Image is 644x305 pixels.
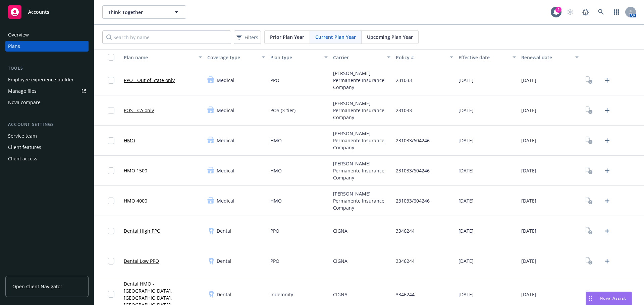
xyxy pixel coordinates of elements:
[217,77,234,84] span: Medical
[270,77,279,84] span: PPO
[315,33,356,41] span: Current Plan Year
[108,291,114,298] input: Toggle Row Selected
[124,167,147,174] a: HMO 1500
[108,198,114,204] input: Toggle Row Selected
[5,97,89,108] a: Nova compare
[333,227,347,234] span: CIGNA
[124,257,159,264] a: Dental Low PPO
[521,107,536,114] span: [DATE]
[235,32,260,42] span: Filters
[268,49,330,65] button: Plan type
[396,291,415,298] span: 3346244
[5,41,89,52] a: Plans
[396,54,446,61] div: Policy #
[459,54,508,61] div: Effective date
[459,167,474,174] span: [DATE]
[217,137,234,144] span: Medical
[602,289,612,300] a: Upload Plan Documents
[270,137,282,144] span: HMO
[602,75,612,86] a: Upload Plan Documents
[521,137,536,144] span: [DATE]
[333,130,390,151] span: [PERSON_NAME] Permanente Insurance Company
[245,34,258,41] span: Filters
[5,86,89,96] a: Manage files
[396,137,430,144] span: 231033/604246
[234,30,261,44] button: Filters
[108,54,114,61] input: Select all
[270,291,293,298] span: Indemnity
[102,5,186,19] button: Think Together
[5,153,89,164] a: Client access
[579,5,592,19] a: Report a Bug
[217,167,234,174] span: Medical
[602,105,612,116] a: Upload Plan Documents
[602,165,612,176] a: Upload Plan Documents
[330,49,393,65] button: Carrier
[584,226,595,236] a: View Plan Documents
[121,49,205,65] button: Plan name
[586,292,594,305] div: Drag to move
[584,196,595,206] a: View Plan Documents
[270,227,279,234] span: PPO
[124,197,147,204] a: HMO 4000
[108,258,114,264] input: Toggle Row Selected
[8,74,74,85] div: Employee experience builder
[108,77,114,84] input: Toggle Row Selected
[602,226,612,236] a: Upload Plan Documents
[270,107,296,114] span: POS (3-tier)
[396,107,412,114] span: 231033
[5,121,89,128] div: Account settings
[217,227,231,234] span: Dental
[584,289,595,300] a: View Plan Documents
[610,5,623,19] a: Switch app
[521,197,536,204] span: [DATE]
[8,131,37,141] div: Service team
[333,291,347,298] span: CIGNA
[217,107,234,114] span: Medical
[602,196,612,206] a: Upload Plan Documents
[124,54,195,61] div: Plan name
[270,54,320,61] div: Plan type
[102,30,231,44] input: Search by name
[521,257,536,264] span: [DATE]
[600,295,626,301] span: Nova Assist
[521,167,536,174] span: [DATE]
[205,49,267,65] button: Coverage type
[459,197,474,204] span: [DATE]
[5,131,89,141] a: Service team
[584,135,595,146] a: View Plan Documents
[217,197,234,204] span: Medical
[584,75,595,86] a: View Plan Documents
[5,74,89,85] a: Employee experience builder
[396,197,430,204] span: 231033/604246
[459,77,474,84] span: [DATE]
[459,227,474,234] span: [DATE]
[124,137,135,144] a: HMO
[217,257,231,264] span: Dental
[396,77,412,84] span: 231033
[108,9,166,16] span: Think Together
[5,3,89,21] a: Accounts
[124,227,161,234] a: Dental High PPO
[8,29,29,40] div: Overview
[333,160,390,181] span: [PERSON_NAME] Permanente Insurance Company
[8,97,41,108] div: Nova compare
[456,49,519,65] button: Effective date
[108,228,114,234] input: Toggle Row Selected
[459,291,474,298] span: [DATE]
[459,137,474,144] span: [DATE]
[28,9,49,15] span: Accounts
[459,107,474,114] span: [DATE]
[586,292,632,305] button: Nova Assist
[594,5,608,19] a: Search
[12,283,62,290] span: Open Client Navigator
[521,291,536,298] span: [DATE]
[217,291,231,298] span: Dental
[5,65,89,72] div: Tools
[584,165,595,176] a: View Plan Documents
[5,29,89,40] a: Overview
[8,86,37,96] div: Manage files
[270,197,282,204] span: HMO
[563,5,577,19] a: Start snowing
[8,142,41,153] div: Client features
